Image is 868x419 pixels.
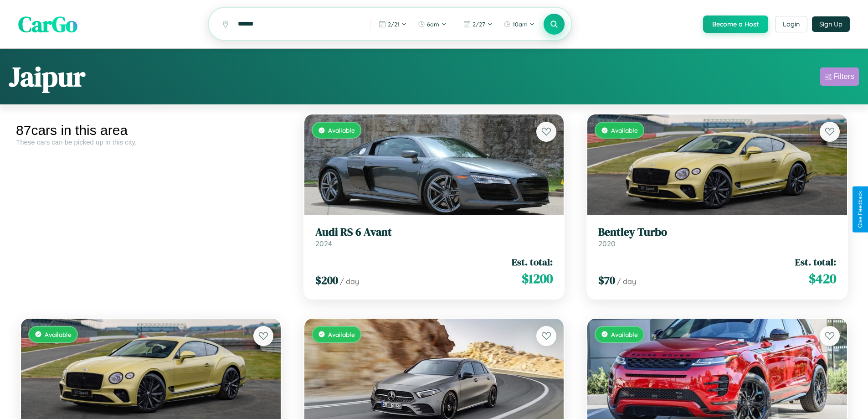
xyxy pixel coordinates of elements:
[315,239,332,248] span: 2024
[833,72,854,81] div: Filters
[315,226,553,248] a: Audi RS 6 Avant2024
[315,273,338,288] span: $ 200
[611,126,638,134] span: Available
[617,277,636,286] span: / day
[775,16,807,32] button: Login
[328,331,355,338] span: Available
[18,9,77,39] span: CarGo
[374,17,411,31] button: 2/21
[473,21,485,28] span: 2 / 27
[9,58,85,95] h1: Jaipur
[413,17,451,31] button: 6am
[328,126,355,134] span: Available
[795,255,836,269] span: Est. total:
[522,269,553,288] span: $ 1200
[427,21,439,28] span: 6am
[812,16,850,32] button: Sign Up
[611,331,638,338] span: Available
[16,123,286,138] div: 87 cars in this area
[598,226,836,239] h3: Bentley Turbo
[315,226,553,239] h3: Audi RS 6 Avant
[45,331,72,338] span: Available
[598,273,615,288] span: $ 70
[340,277,359,286] span: / day
[16,138,286,146] div: These cars can be picked up in this city.
[513,21,528,28] span: 10am
[459,17,497,31] button: 2/27
[598,226,836,248] a: Bentley Turbo2020
[809,269,836,288] span: $ 420
[512,255,553,269] span: Est. total:
[598,239,616,248] span: 2020
[820,67,859,86] button: Filters
[857,191,863,228] div: Give Feedback
[703,16,768,33] button: Become a Host
[388,21,400,28] span: 2 / 21
[499,17,539,31] button: 10am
